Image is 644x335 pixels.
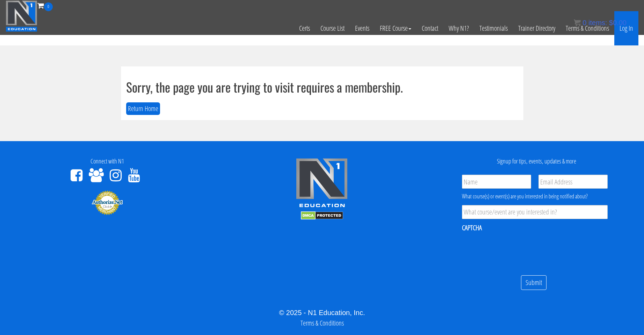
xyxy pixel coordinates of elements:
div: © 2025 - N1 Education, Inc. [5,307,639,318]
img: DMCA.com Protection Status [301,211,343,220]
a: Why N1? [443,11,474,45]
a: Events [350,11,375,45]
h4: Signup for tips, events, updates & more [435,158,639,165]
a: Trainer Directory [513,11,560,45]
img: Authorize.Net Merchant - Click to Verify [92,190,123,215]
div: What course(s) or event(s) are you interested in being notified about? [462,192,608,201]
input: Email Address [538,175,608,189]
a: Terms & Conditions [301,318,344,328]
a: Testimonials [474,11,513,45]
h4: Connect with N1 [5,158,209,165]
a: Certs [294,11,315,45]
a: Course List [315,11,350,45]
h1: Sorry, the page you are trying to visit requires a membership. [126,80,518,94]
a: Terms & Conditions [560,11,614,45]
a: Contact [417,11,443,45]
img: icon11.png [574,19,581,26]
span: 0 [44,2,53,11]
input: What course/event are you interested in? [462,205,608,219]
a: FREE Course [375,11,417,45]
input: Submit [521,275,547,290]
bdi: 0.00 [609,19,627,27]
button: Return Home [126,102,160,115]
img: n1-education [6,0,37,32]
a: Log In [614,11,638,45]
a: 0 [37,1,53,10]
span: items: [588,19,607,27]
iframe: reCAPTCHA [462,237,568,264]
span: $ [609,19,613,27]
input: Name [462,175,531,189]
span: 0 [583,19,586,27]
a: 0 items: $0.00 [574,19,627,27]
img: n1-edu-logo [296,158,348,210]
label: CAPTCHA [462,223,482,232]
